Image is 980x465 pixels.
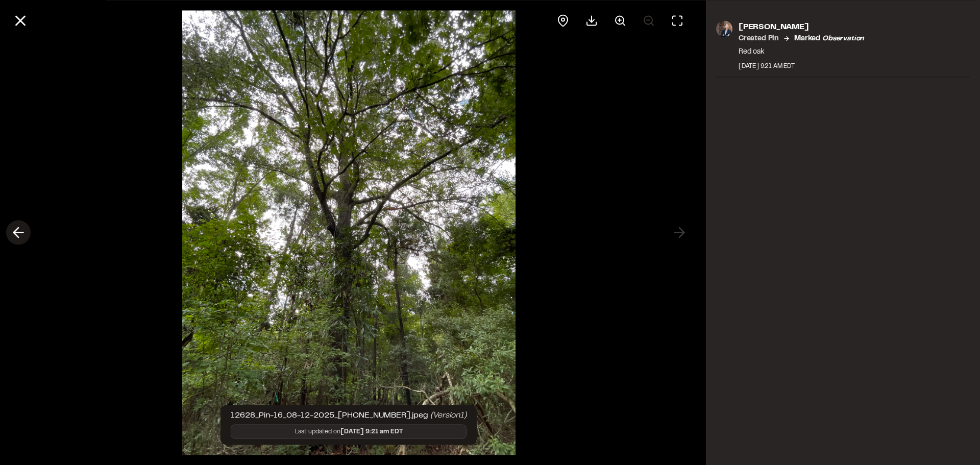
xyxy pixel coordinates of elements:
p: Marked [794,33,864,44]
button: Zoom in [608,8,632,33]
button: Close modal [8,8,33,33]
div: [DATE] 9:21 AM EDT [739,61,864,70]
p: Red oak [739,46,864,57]
p: [PERSON_NAME] [739,20,864,33]
div: View pin on map [551,8,575,33]
img: photo [716,20,732,37]
p: Created Pin [739,33,779,44]
em: observation [822,35,864,41]
button: Previous photo [6,221,31,245]
button: Toggle Fullscreen [665,8,690,33]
